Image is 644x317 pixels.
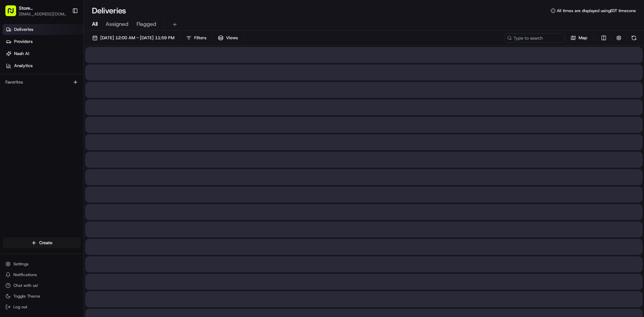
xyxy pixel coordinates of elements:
span: Views [226,35,238,41]
span: Analytics [14,63,33,69]
button: Settings [3,259,81,269]
input: Type to search [504,33,565,43]
a: Analytics [3,60,84,71]
button: Notifications [3,270,81,279]
button: [EMAIL_ADDRESS][DOMAIN_NAME] [19,11,68,17]
button: Create [3,237,81,248]
span: Create [39,240,52,246]
span: All [92,20,98,28]
span: [DATE] 12:00 AM - [DATE] 11:59 PM [100,35,174,41]
span: Toggle Theme [13,294,40,299]
button: Refresh [629,33,639,43]
button: Map [568,33,590,43]
button: Log out [3,302,81,312]
span: Log out [13,304,27,310]
button: Store [STREET_ADDRESS] ([GEOGRAPHIC_DATA]) (Just Salad) [19,5,68,11]
button: Store [STREET_ADDRESS] ([GEOGRAPHIC_DATA]) (Just Salad)[EMAIL_ADDRESS][DOMAIN_NAME] [3,3,69,19]
button: Filters [183,33,209,43]
button: [DATE] 12:00 AM - [DATE] 11:59 PM [89,33,177,43]
div: Favorites [3,77,81,88]
span: Deliveries [14,27,33,33]
span: Notifications [13,272,37,277]
button: Views [215,33,241,43]
a: Deliveries [3,24,84,35]
span: Settings [13,261,29,267]
span: Nash AI [14,51,29,57]
span: Providers [14,39,33,45]
button: Chat with us! [3,281,81,290]
span: Flagged [137,20,156,28]
span: Filters [194,35,206,41]
a: Providers [3,36,84,47]
span: Map [579,35,587,41]
a: Nash AI [3,48,84,59]
span: All times are displayed using EDT timezone [557,8,636,13]
span: Chat with us! [13,283,38,288]
h1: Deliveries [92,5,126,16]
button: Toggle Theme [3,292,81,301]
span: Assigned [106,20,128,28]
